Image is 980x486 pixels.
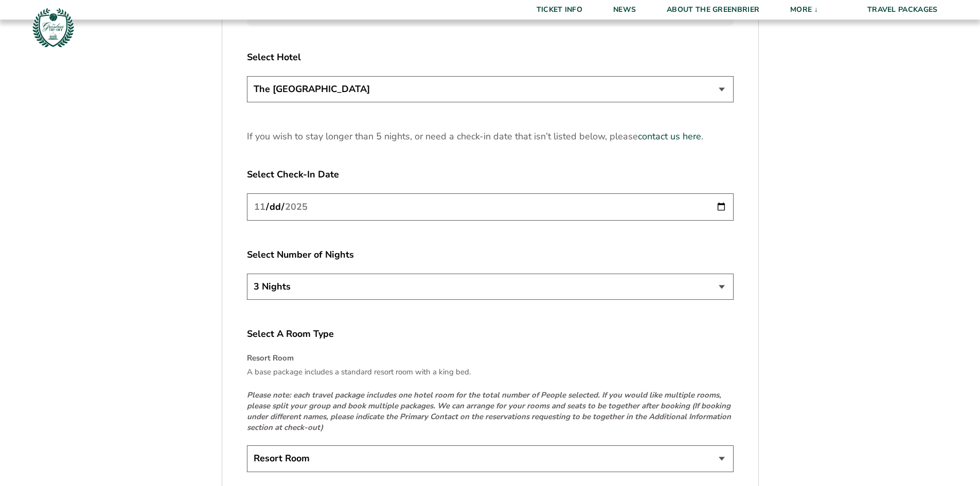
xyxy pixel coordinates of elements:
[247,130,734,143] p: If you wish to stay longer than 5 nights, or need a check-in date that isn’t listed below, please .
[638,130,701,143] a: contact us here
[247,390,731,433] em: Please note: each travel package includes one hotel room for the total number of People selected....
[247,328,734,340] label: Select A Room Type
[31,5,76,50] img: Greenbrier Tip-Off
[247,353,734,364] h4: Resort Room
[247,168,734,181] label: Select Check-In Date
[247,248,734,261] label: Select Number of Nights
[247,367,734,377] p: A base package includes a standard resort room with a king bed.
[247,51,734,64] label: Select Hotel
